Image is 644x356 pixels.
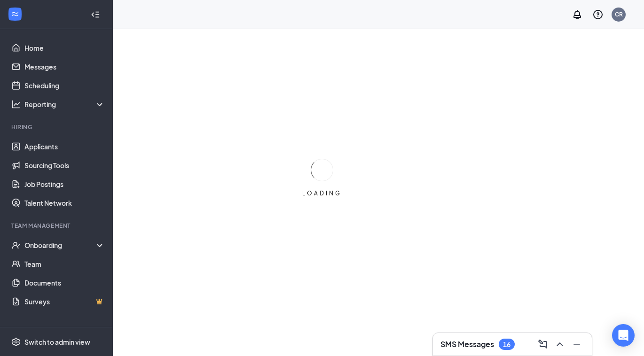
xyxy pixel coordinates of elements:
a: Home [24,39,105,57]
div: Open Intercom Messenger [612,324,635,347]
a: Job Postings [24,175,105,193]
a: Applicants [24,137,105,156]
svg: QuestionInfo [592,9,604,20]
button: ComposeMessage [535,337,550,352]
a: SurveysCrown [24,292,105,311]
div: Hiring [11,123,103,131]
svg: Collapse [91,10,100,19]
div: Onboarding [24,240,97,250]
div: LOADING [298,189,346,197]
svg: Notifications [572,9,583,20]
svg: ChevronUp [554,339,565,350]
button: Minimize [569,337,584,352]
a: Sourcing Tools [24,156,105,175]
a: Team [24,255,105,273]
svg: Settings [11,337,21,347]
button: ChevronUp [552,337,567,352]
div: Reporting [24,100,105,109]
a: Messages [24,57,105,76]
div: Switch to admin view [24,337,90,347]
div: CR [615,10,623,18]
a: Talent Network [24,193,105,212]
svg: Analysis [11,100,21,109]
h3: SMS Messages [440,339,494,349]
a: Scheduling [24,76,105,95]
div: 16 [503,341,510,348]
div: Team Management [11,222,103,230]
svg: UserCheck [11,240,21,250]
svg: ComposeMessage [537,339,549,350]
a: Documents [24,273,105,292]
svg: WorkstreamLogo [10,9,20,19]
svg: Minimize [571,339,582,350]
